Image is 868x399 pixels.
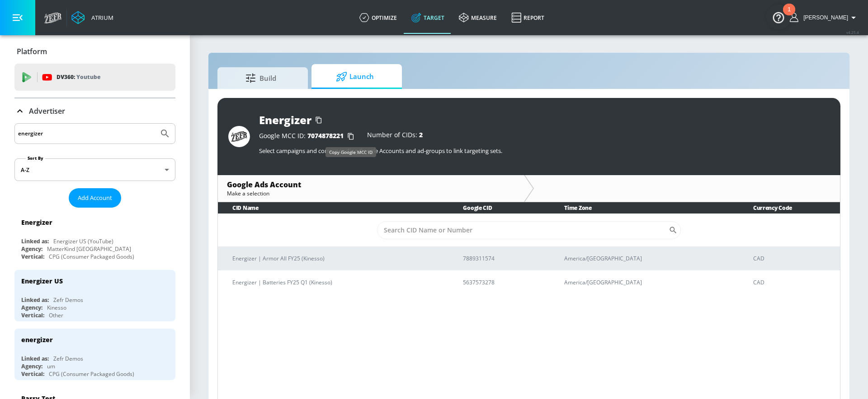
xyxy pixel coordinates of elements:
div: A-Z [14,158,175,181]
div: CPG (Consumer Packaged Goods) [49,370,134,378]
div: Zefr Demos [53,355,83,362]
div: Copy Google MCC ID [325,147,376,157]
div: 1 [788,9,791,21]
div: Agency: [21,362,42,370]
div: Zefr Demos [53,296,83,304]
div: Energizer [259,112,311,127]
p: CAD [753,254,833,263]
div: DV360: Youtube [14,64,175,91]
div: Google MCC ID: [259,132,358,141]
th: CID Name [218,202,448,213]
div: CPG (Consumer Packaged Goods) [49,253,134,260]
div: energizer [21,335,53,344]
button: Submit Search [155,124,175,144]
div: Energizer [21,218,52,227]
th: Time Zone [550,202,738,213]
th: Google CID [448,202,550,213]
p: America/[GEOGRAPHIC_DATA] [564,278,731,287]
div: um [47,362,55,370]
div: energizerLinked as:Zefr DemosAgency:umVertical:CPG (Consumer Packaged Goods) [14,329,175,380]
div: Agency: [21,304,42,311]
span: Launch [321,66,389,88]
p: 7889311574 [463,254,542,263]
p: 5637573278 [463,278,542,287]
div: Vertical: [21,253,44,260]
a: measure [452,1,504,34]
div: EnergizerLinked as:Energizer US (YouTube)Agency:MatterKind [GEOGRAPHIC_DATA]Vertical:CPG (Consume... [14,211,175,263]
div: Make a selection [227,190,515,197]
a: Atrium [71,11,113,24]
p: Energizer | Batteries FY25 Q1 (Kinesso) [232,278,441,287]
span: 2 [419,130,423,139]
div: Kinesso [47,304,66,311]
div: Other [49,311,63,319]
div: Platform [14,39,175,64]
div: Agency: [21,245,42,253]
div: Vertical: [21,370,44,378]
a: optimize [352,1,404,34]
p: Youtube [76,72,100,82]
div: Vertical: [21,311,44,319]
p: CAD [753,278,833,287]
div: Search CID Name or Number [377,221,681,239]
p: DV360: [57,72,100,82]
div: Google Ads Account [227,180,515,190]
p: Platform [17,46,47,56]
th: Currency Code [739,202,840,213]
label: Sort By [26,155,45,161]
div: Energizer US (YouTube) [53,237,113,245]
div: Google Ads AccountMake a selection [218,175,524,202]
span: login as: anthony.rios@zefr.com [800,14,848,21]
button: [PERSON_NAME] [790,12,859,23]
div: Energizer USLinked as:Zefr DemosAgency:KinessoVertical:Other [14,270,175,321]
p: Energizer | Armor All FY25 (Kinesso) [232,254,441,263]
a: Report [504,1,552,34]
div: Linked as: [21,355,49,362]
span: 7074878221 [307,131,344,140]
span: Build [226,67,295,89]
p: America/[GEOGRAPHIC_DATA] [564,254,731,263]
div: Advertiser [14,98,175,124]
p: Select campaigns and corresponding Google Accounts and ad-groups to link targeting sets. [259,147,830,155]
span: v 4.25.4 [846,30,859,35]
input: Search by name [18,128,155,139]
div: MatterKind [GEOGRAPHIC_DATA] [47,245,131,253]
div: Atrium [88,14,113,22]
button: Open Resource Center, 1 new notification [766,5,791,30]
div: Energizer US [21,277,63,285]
a: Target [404,1,452,34]
input: Search CID Name or Number [377,221,669,239]
div: Number of CIDs: [367,132,423,141]
div: Linked as: [21,296,49,304]
p: Advertiser [29,106,65,116]
span: Add Account [78,193,112,203]
button: Add Account [69,188,121,208]
div: Linked as: [21,237,49,245]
